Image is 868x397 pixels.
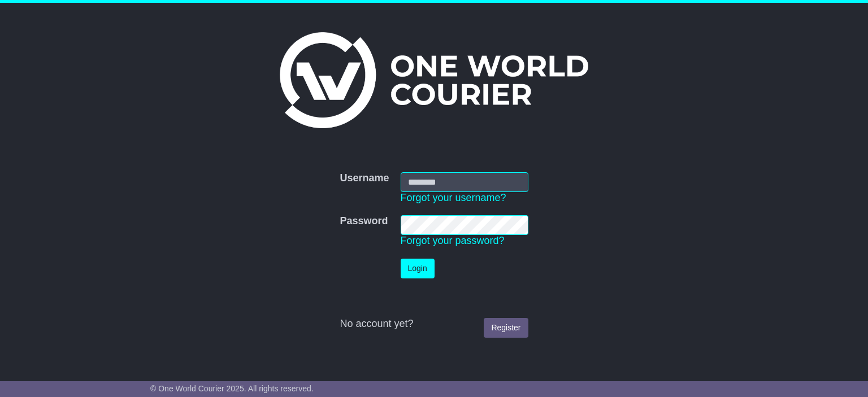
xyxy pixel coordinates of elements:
[401,235,505,246] a: Forgot your password?
[340,215,388,228] label: Password
[340,318,528,330] div: No account yet?
[401,259,435,278] button: Login
[150,384,314,393] span: © One World Courier 2025. All rights reserved.
[280,32,588,128] img: One World
[401,192,506,203] a: Forgot your username?
[340,172,389,185] label: Username
[484,318,528,338] a: Register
